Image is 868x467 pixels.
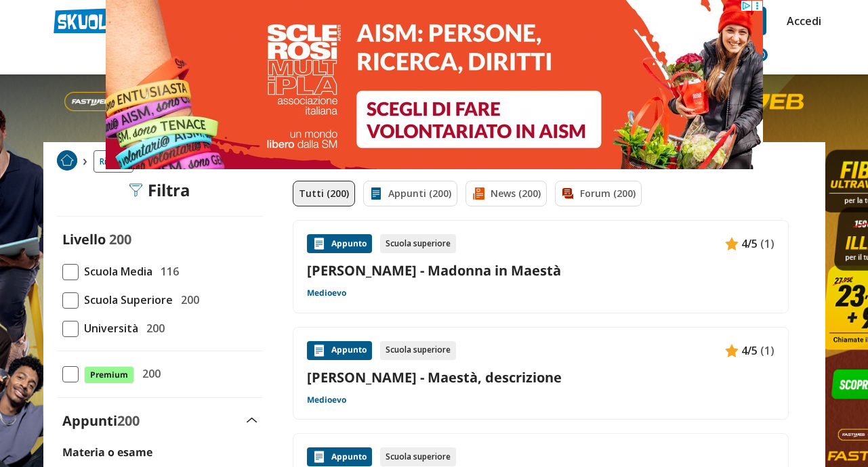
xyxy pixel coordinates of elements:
span: Scuola Superiore [79,291,173,309]
span: 4/5 [741,235,758,252]
span: 200 [137,365,161,382]
span: Premium [84,366,134,384]
img: Appunti filtro contenuto [369,187,383,200]
a: News (200) [466,181,547,206]
div: Appunto [307,341,372,360]
span: (1) [760,235,774,252]
a: Medioevo [307,288,346,298]
span: 116 [155,263,179,280]
span: 200 [175,291,199,309]
div: Scuola superiore [380,234,456,253]
span: 200 [141,319,165,337]
span: (1) [760,342,774,359]
img: News filtro contenuto [472,187,485,200]
span: Università [79,319,138,337]
img: Apri e chiudi sezione [247,418,257,423]
img: Appunti contenuto [312,450,326,464]
span: Scuola Media [79,263,152,280]
a: [PERSON_NAME] - Maestà, descrizione [307,368,774,386]
a: Forum (200) [555,181,642,206]
div: Appunto [307,234,372,253]
img: Appunti contenuto [312,344,326,357]
div: Scuola superiore [380,447,456,466]
img: Appunti contenuto [725,344,739,357]
span: 200 [109,230,131,248]
a: Home [57,150,77,173]
a: [PERSON_NAME] - Madonna in Maestà [307,261,774,280]
a: Medioevo [307,395,346,405]
div: Scuola superiore [380,341,456,360]
span: 4/5 [741,342,758,359]
img: Appunti contenuto [725,237,739,250]
div: Filtra [129,181,190,200]
div: Appunto [307,447,372,466]
img: Appunti contenuto [312,237,326,250]
label: Livello [62,230,106,248]
a: Tutti (200) [293,181,355,206]
img: Forum filtro contenuto [561,187,575,200]
label: Appunti [62,412,140,430]
a: Accedi [787,7,815,35]
a: Appunti (200) [363,181,457,206]
a: Ricerca [94,150,133,173]
img: Home [57,150,77,171]
img: Filtra filtri mobile [129,183,142,197]
label: Materia o esame [62,445,152,460]
span: 200 [117,412,140,430]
